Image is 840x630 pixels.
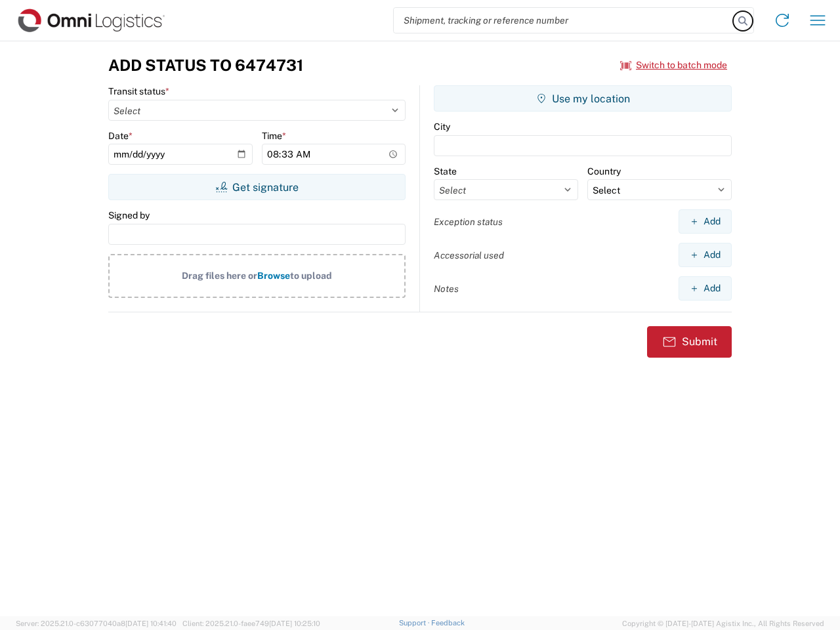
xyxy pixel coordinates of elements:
[182,619,320,627] span: Client: 2025.21.0-faee749
[108,85,169,97] label: Transit status
[262,130,286,142] label: Time
[108,130,133,142] label: Date
[679,243,732,267] button: Add
[434,216,503,228] label: Exception status
[434,249,504,261] label: Accessorial used
[647,326,732,358] button: Submit
[434,283,459,295] label: Notes
[587,165,621,177] label: Country
[431,619,465,627] a: Feedback
[434,121,450,133] label: City
[394,8,734,33] input: Shipment, tracking or reference number
[257,270,290,281] span: Browse
[679,209,732,234] button: Add
[269,619,320,627] span: [DATE] 10:25:10
[434,165,457,177] label: State
[108,56,303,75] h3: Add Status to 6474731
[434,85,732,112] button: Use my location
[108,209,150,221] label: Signed by
[679,276,732,301] button: Add
[622,618,824,629] span: Copyright © [DATE]-[DATE] Agistix Inc., All Rights Reserved
[125,619,177,627] span: [DATE] 10:41:40
[108,174,406,200] button: Get signature
[16,619,177,627] span: Server: 2025.21.0-c63077040a8
[399,619,432,627] a: Support
[620,54,727,76] button: Switch to batch mode
[290,270,332,281] span: to upload
[182,270,257,281] span: Drag files here or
